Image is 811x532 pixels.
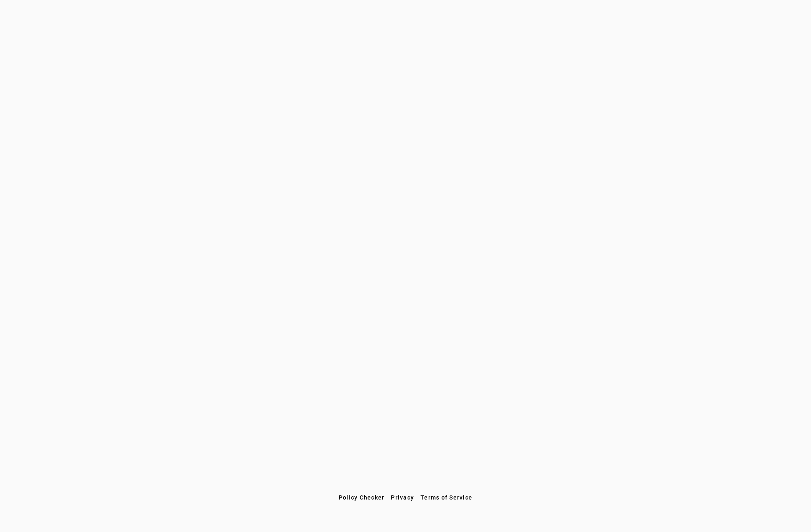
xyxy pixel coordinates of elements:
span: Terms of Service [421,494,472,501]
button: Privacy [388,490,417,505]
span: Policy Checker [339,494,385,501]
button: Terms of Service [417,490,476,505]
button: Policy Checker [335,490,388,505]
span: Privacy [391,494,414,501]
